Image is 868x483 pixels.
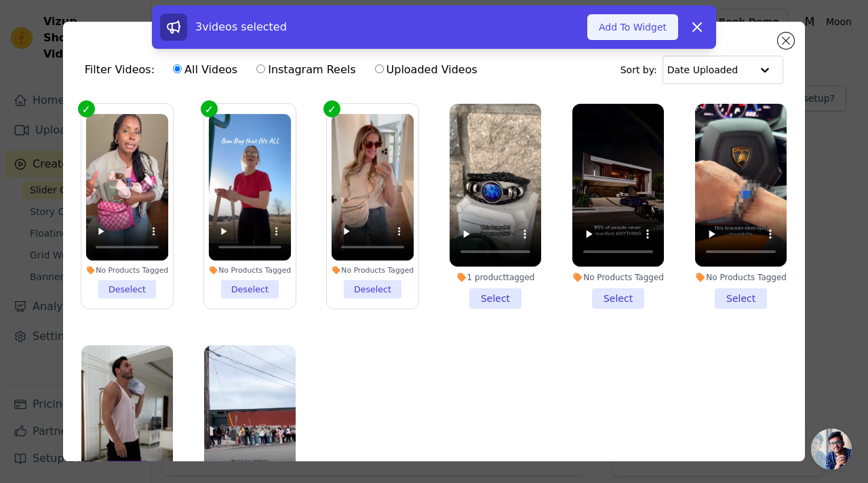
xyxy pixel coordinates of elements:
div: Open chat [811,429,852,469]
div: No Products Tagged [572,272,664,283]
div: No Products Tagged [209,265,292,275]
button: Add To Widget [587,14,678,40]
div: 1 product tagged [450,272,541,283]
label: All Videos [172,61,238,79]
div: No Products Tagged [695,272,787,283]
span: 3 videos selected [195,20,287,33]
div: Filter Videos: [85,54,485,85]
label: Uploaded Videos [374,61,478,79]
div: Sort by: [620,56,784,84]
div: No Products Tagged [332,265,414,275]
label: Instagram Reels [256,61,356,79]
div: No Products Tagged [86,265,169,275]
